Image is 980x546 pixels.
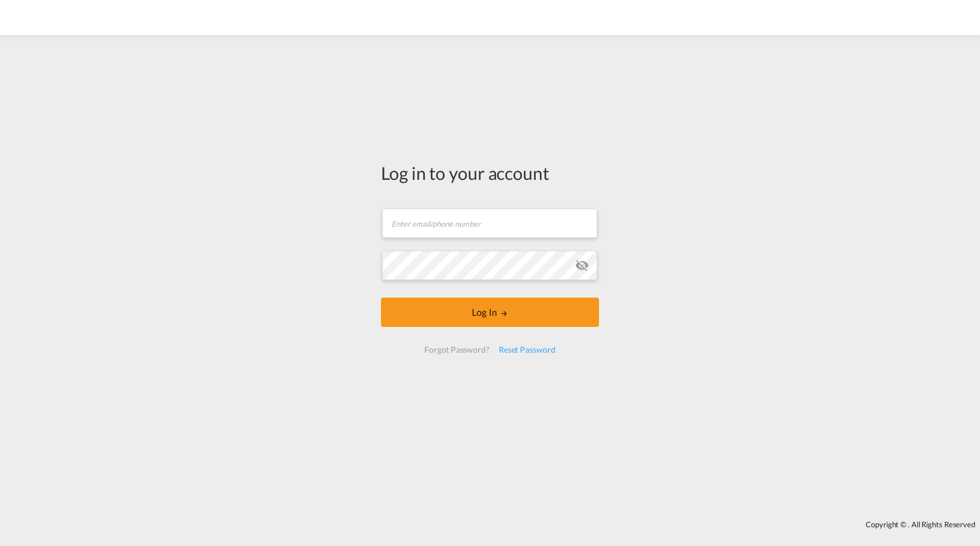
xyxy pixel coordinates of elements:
input: Enter email/phone number [382,209,597,238]
button: LOGIN [381,298,599,327]
div: Reset Password [494,339,560,360]
md-icon: icon-eye-off [575,258,589,272]
div: Log in to your account [381,161,599,185]
div: Forgot Password? [420,339,494,360]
